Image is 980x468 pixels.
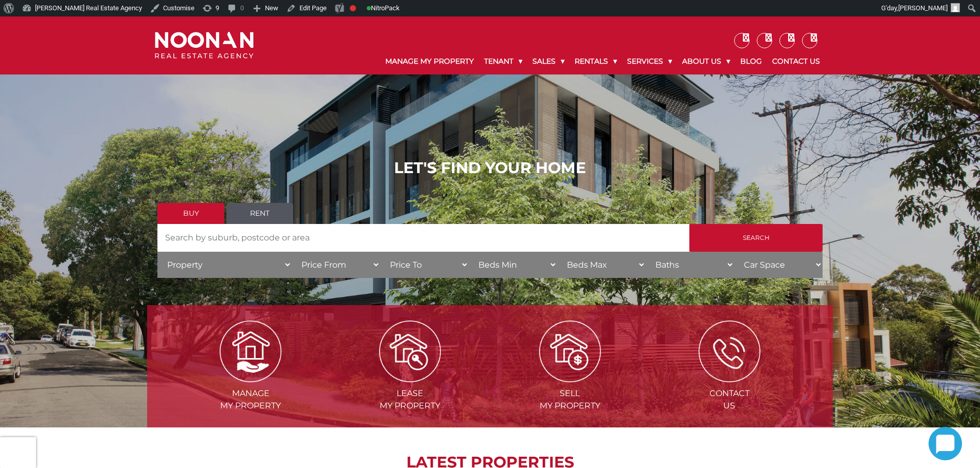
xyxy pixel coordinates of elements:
[767,48,825,74] a: Contact Us
[689,224,823,252] input: Search
[539,321,601,382] img: Sell my property
[157,224,689,252] input: Search by suburb, postcode or area
[157,203,224,224] a: Buy
[172,387,329,412] span: Manage my Property
[479,48,527,74] a: Tenant
[735,48,767,74] a: Blog
[379,321,441,382] img: Lease my property
[155,32,254,59] img: Noonan Real Estate Agency
[226,203,293,224] a: Rent
[569,48,622,74] a: Rentals
[157,159,823,177] h1: LET'S FIND YOUR HOME
[220,321,281,382] img: Manage my Property
[331,346,489,410] a: Lease my property Leasemy Property
[677,48,735,74] a: About Us
[331,387,489,412] span: Lease my Property
[651,387,808,412] span: Contact Us
[699,321,760,382] img: ICONS
[350,5,356,11] div: Focus keyphrase not set
[622,48,677,74] a: Services
[491,387,649,412] span: Sell my Property
[898,4,948,12] span: [PERSON_NAME]
[527,48,569,74] a: Sales
[380,48,479,74] a: Manage My Property
[172,346,329,410] a: Manage my Property Managemy Property
[651,346,808,410] a: ICONS ContactUs
[491,346,649,410] a: Sell my property Sellmy Property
